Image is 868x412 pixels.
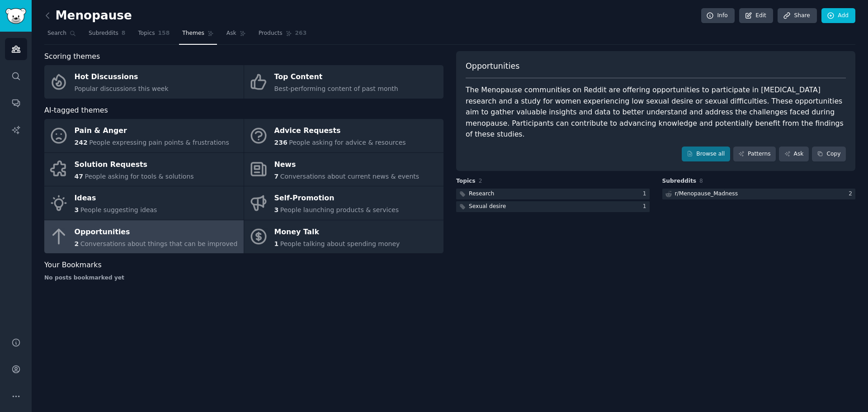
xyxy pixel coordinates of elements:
span: Ask [226,29,236,38]
div: 2 [849,190,855,198]
span: Your Bookmarks [44,260,102,271]
div: 1 [643,203,650,211]
div: Sexual desire [469,203,506,211]
a: Ask [779,147,809,162]
span: 7 [274,173,279,180]
a: Ask [223,26,249,45]
button: Copy [812,147,846,162]
a: Ideas3People suggesting ideas [44,186,244,220]
div: Opportunities [75,225,238,239]
span: Best-performing content of past month [274,85,398,92]
span: 47 [75,173,83,180]
div: Top Content [274,70,398,85]
span: 1 [274,240,279,247]
a: Sexual desire1 [456,201,650,213]
span: Scoring themes [44,51,100,62]
a: Topics158 [135,26,173,45]
span: People suggesting ideas [80,206,157,213]
span: 3 [75,206,79,213]
span: Topics [456,177,476,185]
a: Patterns [733,147,776,162]
span: Opportunities [466,61,519,72]
a: Research1 [456,189,650,200]
a: Subreddits8 [85,26,128,45]
div: Solution Requests [75,157,194,172]
span: 3 [274,206,279,213]
div: Pain & Anger [75,124,229,138]
span: Search [47,29,66,38]
a: Self-Promotion3People launching products & services [244,186,443,220]
a: Products263 [255,26,310,45]
span: Subreddits [662,177,697,185]
div: Research [469,190,494,198]
span: Topics [138,29,155,38]
div: 1 [643,190,650,198]
a: Hot DiscussionsPopular discussions this week [44,65,244,99]
span: AI-tagged themes [44,105,108,116]
a: News7Conversations about current news & events [244,153,443,186]
a: Browse all [682,147,730,162]
div: Advice Requests [274,124,406,138]
span: People asking for advice & resources [289,139,406,146]
h2: Menopause [44,9,132,23]
a: Search [44,26,79,45]
span: Products [259,29,283,38]
a: Info [701,8,735,24]
span: 2 [479,178,482,184]
span: 242 [75,139,88,146]
span: Subreddits [89,29,118,38]
span: 2 [75,240,79,247]
span: 158 [158,29,170,38]
span: 236 [274,139,288,146]
div: No posts bookmarked yet [44,274,443,282]
span: 263 [295,29,307,38]
span: Popular discussions this week [75,85,169,92]
a: Pain & Anger242People expressing pain points & frustrations [44,119,244,152]
a: Share [778,8,816,24]
a: r/Menopause_Madness2 [662,189,856,200]
div: The Menopause communities on Reddit are offering opportunities to participate in [MEDICAL_DATA] r... [466,85,846,140]
span: People expressing pain points & frustrations [89,139,229,146]
span: Conversations about things that can be improved [80,240,238,247]
div: Hot Discussions [75,70,169,85]
div: r/ Menopause_Madness [675,190,738,198]
div: News [274,157,420,172]
span: People launching products & services [280,206,399,213]
a: Solution Requests47People asking for tools & solutions [44,153,244,186]
span: 8 [122,29,126,38]
span: Themes [182,29,204,38]
a: Top ContentBest-performing content of past month [244,65,443,99]
span: People talking about spending money [280,240,400,247]
a: Advice Requests236People asking for advice & resources [244,119,443,152]
a: Themes [179,26,217,45]
a: Edit [739,8,773,24]
img: GummySearch logo [5,8,26,24]
div: Self-Promotion [274,191,399,206]
a: Money Talk1People talking about spending money [244,220,443,254]
span: Conversations about current news & events [280,173,419,180]
div: Money Talk [274,225,400,239]
a: Opportunities2Conversations about things that can be improved [44,220,244,254]
a: Add [821,8,855,24]
div: Ideas [75,191,157,206]
span: People asking for tools & solutions [85,173,193,180]
span: 8 [699,178,703,184]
